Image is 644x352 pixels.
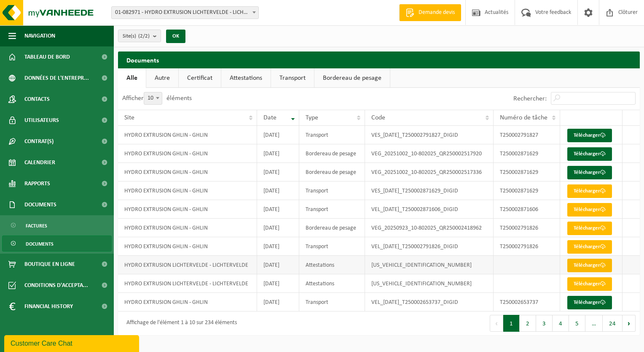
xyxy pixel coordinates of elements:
[122,95,192,102] label: Afficher éléments
[221,68,271,88] a: Attestations
[24,194,56,215] span: Documents
[166,30,185,43] button: OK
[118,163,257,181] td: HYDRO EXTRUSION GHLIN - GHLIN
[24,131,54,152] span: Contrat(s)
[494,237,561,256] td: T250002791826
[513,95,547,102] label: Rechercher:
[257,126,299,144] td: [DATE]
[24,89,50,110] span: Contacts
[623,315,636,332] button: Next
[4,333,141,352] iframe: chat widget
[365,274,494,293] td: [US_VEHICLE_IDENTIFICATION_NUMBER]
[179,68,221,88] a: Certificat
[2,217,112,233] a: Factures
[118,293,257,311] td: HYDRO EXTRUSION GHLIN - GHLIN
[118,200,257,219] td: HYDRO EXTRUSION GHLIN - GHLIN
[24,254,75,275] span: Boutique en ligne
[112,7,258,19] span: 01-082971 - HYDRO EXTRUSION LICHTERVELDE - LICHTERVELDE
[257,237,299,256] td: [DATE]
[118,274,257,293] td: HYDRO EXTRUSION LICHTERVELDE - LICHTERVELDE
[118,181,257,200] td: HYDRO EXTRUSION GHLIN - GHLIN
[26,236,54,252] span: Documents
[257,144,299,163] td: [DATE]
[118,30,161,42] button: Site(s)(2/2)
[494,181,561,200] td: T250002871629
[299,144,365,163] td: Bordereau de pesage
[118,219,257,237] td: HYDRO EXTRUSION GHLIN - GHLIN
[365,144,494,163] td: VEG_20251002_10-802025_QR250002517920
[118,126,257,144] td: HYDRO EXTRUSION GHLIN - GHLIN
[503,315,520,332] button: 1
[365,237,494,256] td: VEL_[DATE]_T250002791826_DIGID
[122,316,237,331] div: Affichage de l'élément 1 à 10 sur 234 éléments
[567,259,612,272] a: Télécharger
[416,8,457,17] span: Demande devis
[567,129,612,142] a: Télécharger
[567,222,612,235] a: Télécharger
[2,236,112,252] a: Documents
[271,68,314,88] a: Transport
[569,315,585,332] button: 5
[365,200,494,219] td: VEL_[DATE]_T250002871606_DIGID
[124,114,134,121] span: Site
[567,184,612,198] a: Télécharger
[257,163,299,181] td: [DATE]
[306,114,318,121] span: Type
[144,92,162,105] span: 10
[299,181,365,200] td: Transport
[146,68,178,88] a: Autre
[257,293,299,311] td: [DATE]
[299,219,365,237] td: Bordereau de pesage
[520,315,536,332] button: 2
[494,200,561,219] td: T250002871606
[111,6,259,19] span: 01-082971 - HYDRO EXTRUSION LICHTERVELDE - LICHTERVELDE
[257,219,299,237] td: [DATE]
[536,315,553,332] button: 3
[118,68,146,88] a: Alle
[365,219,494,237] td: VEG_20250923_10-802025_QR250002418962
[24,25,55,46] span: Navigation
[490,315,503,332] button: Previous
[365,181,494,200] td: VES_[DATE]_T250002871629_DIGID
[257,181,299,200] td: [DATE]
[567,296,612,309] a: Télécharger
[24,68,89,89] span: Données de l'entrepr...
[494,293,561,311] td: T250002653737
[567,277,612,291] a: Télécharger
[26,218,47,234] span: Factures
[585,315,603,332] span: …
[494,144,561,163] td: T250002871629
[299,200,365,219] td: Transport
[257,256,299,274] td: [DATE]
[399,4,461,21] a: Demande devis
[494,126,561,144] td: T250002791827
[299,274,365,293] td: Attestations
[257,274,299,293] td: [DATE]
[24,275,88,296] span: Conditions d'accepta...
[118,144,257,163] td: HYDRO EXTRUSION GHLIN - GHLIN
[24,173,50,194] span: Rapports
[299,126,365,144] td: Transport
[24,110,59,131] span: Utilisateurs
[365,256,494,274] td: [US_VEHICLE_IDENTIFICATION_NUMBER]
[299,293,365,311] td: Transport
[365,126,494,144] td: VES_[DATE]_T250002791827_DIGID
[299,163,365,181] td: Bordereau de pesage
[567,203,612,217] a: Télécharger
[494,219,561,237] td: T250002791826
[118,256,257,274] td: HYDRO EXTRUSION LICHTERVELDE - LICHTERVELDE
[144,92,162,104] span: 10
[24,296,73,317] span: Financial History
[123,30,150,43] span: Site(s)
[567,166,612,179] a: Télécharger
[118,237,257,256] td: HYDRO EXTRUSION GHLIN - GHLIN
[138,33,150,39] count: (2/2)
[257,200,299,219] td: [DATE]
[371,114,385,121] span: Code
[500,114,547,121] span: Numéro de tâche
[365,163,494,181] td: VEG_20251002_10-802025_QR250002517336
[603,315,623,332] button: 24
[24,46,70,68] span: Tableau de bord
[118,51,640,68] h2: Documents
